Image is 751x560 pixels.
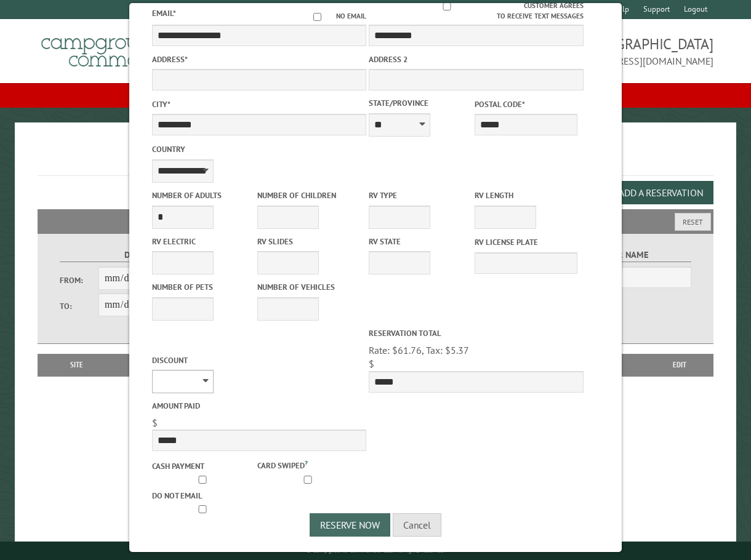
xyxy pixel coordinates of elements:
[369,236,472,247] label: RV State
[306,546,445,554] small: © Campground Commander LLC. All rights reserved.
[675,213,711,231] button: Reset
[38,209,713,233] h2: Filters
[152,490,255,502] label: Do not email
[152,417,158,429] span: $
[369,54,584,65] label: Address 2
[152,8,176,18] label: Email
[60,248,215,262] label: Dates
[38,142,713,176] h1: Reservations
[475,98,577,110] label: Postal Code
[369,358,374,370] span: $
[369,1,584,22] label: Customer agrees to receive text messages
[152,281,255,293] label: Number of Pets
[310,513,390,537] button: Reserve Now
[257,458,360,471] label: Card swiped
[60,274,98,286] label: From:
[370,2,524,10] input: Customer agrees to receive text messages
[475,236,577,248] label: RV License Plate
[152,190,255,201] label: Number of Adults
[257,190,360,201] label: Number of Children
[393,513,441,537] button: Cancel
[152,54,367,65] label: Address
[38,24,191,72] img: Campground Commander
[369,190,472,201] label: RV Type
[152,143,367,155] label: Country
[44,354,109,376] th: Site
[257,281,360,293] label: Number of Vehicles
[152,236,255,247] label: RV Electric
[369,344,469,356] span: Rate: $61.76, Tax: $5.37
[152,98,367,110] label: City
[109,354,195,376] th: Dates
[299,11,366,22] label: No email
[305,458,308,467] a: ?
[369,97,472,109] label: State/Province
[60,300,98,312] label: To:
[152,354,367,366] label: Discount
[475,190,577,201] label: RV Length
[646,354,713,376] th: Edit
[608,181,713,204] button: Add a Reservation
[257,236,360,247] label: RV Slides
[369,327,584,339] label: Reservation Total
[299,13,336,21] input: No email
[152,460,255,472] label: Cash payment
[152,400,367,412] label: Amount paid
